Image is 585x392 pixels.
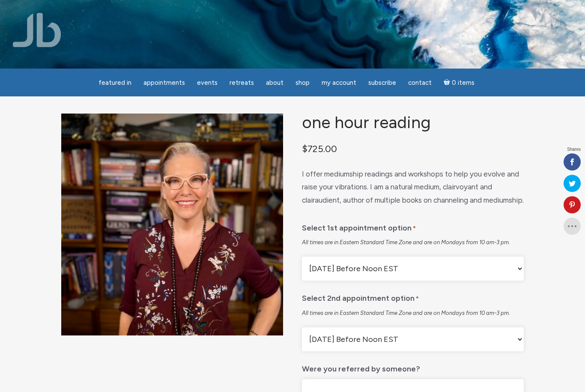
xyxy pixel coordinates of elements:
span: My Account [322,79,356,87]
label: Were you referred by someone? [302,358,420,376]
a: Retreats [224,75,259,91]
a: Appointments [138,75,190,91]
img: Jamie Butler. The Everyday Medium [13,13,61,47]
div: All times are in Eastern Standard Time Zone and are on Mondays from 10 am-3 pm. [302,239,524,246]
h1: One Hour Reading [302,114,524,132]
a: My Account [316,75,361,91]
span: About [266,79,284,87]
label: Select 2nd appointment option [302,287,419,306]
a: Shop [290,75,315,91]
a: Contact [403,75,437,91]
span: Shares [567,147,581,152]
span: Appointments [143,79,185,87]
a: Events [192,75,223,91]
div: All times are in Eastern Standard Time Zone and are on Mondays from 10 am-3 pm. [302,309,524,317]
i: Cart [444,79,452,87]
span: 0 items [452,80,475,86]
span: Shop [295,79,310,87]
span: Contact [408,79,432,87]
span: featured in [98,79,131,87]
span: Retreats [230,79,254,87]
a: Subscribe [363,75,401,91]
a: Cart0 items [439,74,480,91]
span: I offer mediumship readings and workshops to help you evolve and raise your vibrations. I am a na... [302,170,524,204]
img: One Hour Reading [61,114,283,335]
a: featured in [93,75,137,91]
bdi: 725.00 [302,143,337,154]
a: About [261,75,289,91]
span: $ [302,143,307,154]
span: Subscribe [368,79,396,87]
span: Events [197,79,218,87]
label: Select 1st appointment option [302,217,416,236]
